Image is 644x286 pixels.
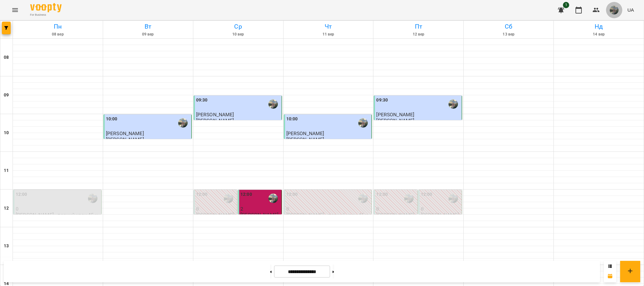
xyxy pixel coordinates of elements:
span: 1 [563,2,569,8]
h6: 08 вер [14,31,102,37]
h6: 11 [4,167,9,174]
h6: 09 [4,92,9,99]
img: Софія Вітте [268,99,278,109]
label: 09:30 [376,97,388,104]
img: Софія Вітте [449,194,458,203]
img: Софія Вітте [268,194,278,203]
span: [PERSON_NAME] [376,112,414,118]
span: [PERSON_NAME] [286,130,324,136]
p: [PERSON_NAME] [286,137,324,142]
img: Софія Вітте [88,194,97,203]
h6: 13 [4,243,9,250]
p: [PERSON_NAME] - парний урок 45 хв [376,212,416,228]
img: Софія Вітте [178,118,188,128]
p: 0 [286,206,371,212]
p: [PERSON_NAME] [421,212,459,217]
img: Voopty Logo [30,3,62,12]
h6: Сб [465,22,553,31]
label: 12:00 [16,191,27,198]
button: Menu [8,3,23,18]
h6: 12 [4,205,9,212]
label: 12:00 [196,191,208,198]
img: Софія Вітте [358,118,368,128]
h6: Пн [14,22,102,31]
h6: 09 вер [104,31,192,37]
p: [PERSON_NAME] [376,118,414,123]
h6: Нд [555,22,643,31]
label: 12:00 [240,191,252,198]
img: 3ee4fd3f6459422412234092ea5b7c8e.jpg [610,6,619,14]
p: 0 [196,206,236,212]
label: 09:30 [196,97,208,104]
h6: 10 вер [194,31,282,37]
p: [PERSON_NAME] - парний урок 45 хв [240,212,280,228]
h6: 12 вер [374,31,462,37]
h6: 13 вер [465,31,553,37]
span: [PERSON_NAME] [106,130,144,136]
img: Софія Вітте [404,194,414,203]
p: 0 [16,206,100,212]
p: [PERSON_NAME] - парний урок 45 хв [16,212,100,223]
button: UA [625,4,636,16]
label: 12:00 [376,191,388,198]
p: 0 [376,206,416,212]
span: UA [627,7,634,13]
h6: Вт [104,22,192,31]
img: Софія Вітте [358,194,368,203]
h6: 11 вер [284,31,372,37]
label: 10:00 [286,116,298,123]
p: [PERSON_NAME] [196,212,234,217]
p: [PERSON_NAME] [106,137,144,142]
h6: 10 [4,129,9,136]
span: [PERSON_NAME] [196,112,234,118]
img: Софія Вітте [224,194,233,203]
h6: Пт [374,22,462,31]
img: Софія Вітте [449,99,458,109]
h6: Ср [194,22,282,31]
label: 12:00 [421,191,432,198]
p: 2 [240,206,280,212]
label: 10:00 [106,116,118,123]
label: 12:00 [286,191,298,198]
h6: Чт [284,22,372,31]
p: [PERSON_NAME] [196,118,234,123]
p: 0 [421,206,460,212]
span: For Business [30,13,62,17]
h6: 14 вер [555,31,643,37]
h6: 08 [4,54,9,61]
p: [PERSON_NAME] - парний урок 45 хв [286,212,371,223]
